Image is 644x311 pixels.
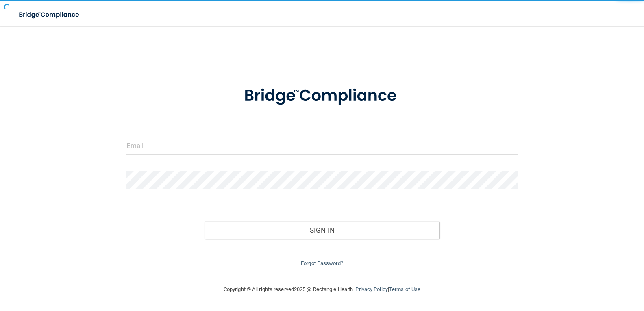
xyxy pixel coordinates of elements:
[205,221,439,239] button: Sign In
[301,260,343,266] a: Forgot Password?
[126,137,518,155] input: Email
[355,286,387,292] a: Privacy Policy
[227,75,417,117] img: bridge_compliance_login_screen.278c3ca4.svg
[12,7,87,23] img: bridge_compliance_login_screen.278c3ca4.svg
[389,286,420,292] a: Terms of Use
[174,276,470,302] div: Copyright © All rights reserved 2025 @ Rectangle Health | |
